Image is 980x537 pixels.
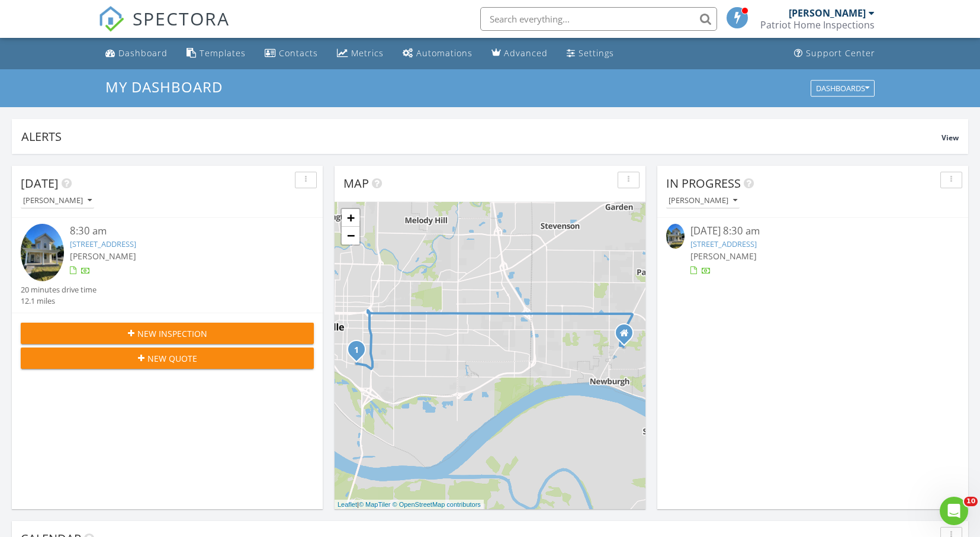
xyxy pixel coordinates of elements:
div: Dashboards [816,84,869,92]
a: 8:30 am [STREET_ADDRESS] [PERSON_NAME] 20 minutes drive time 12.1 miles [21,224,314,307]
span: Map [343,175,369,191]
a: © OpenStreetMap contributors [393,501,481,508]
span: In Progress [666,175,741,191]
div: [DATE] 8:30 am [690,224,935,239]
span: SPECTORA [133,6,230,31]
img: The Best Home Inspection Software - Spectora [98,6,124,32]
div: Support Center [806,47,875,59]
span: New Quote [147,352,197,365]
a: Templates [182,43,250,65]
span: My Dashboard [105,77,223,97]
a: Zoom out [342,227,359,245]
div: Contacts [279,47,318,59]
span: New Inspection [137,327,207,340]
button: Dashboards [811,80,875,97]
span: [PERSON_NAME] [690,250,757,262]
input: Search everything... [480,7,717,31]
a: [STREET_ADDRESS] [690,239,757,249]
div: 20 minutes drive time [21,284,97,295]
a: [STREET_ADDRESS] [70,239,136,249]
span: 10 [964,497,978,506]
i: 1 [354,346,359,355]
button: New Quote [21,348,314,369]
a: [DATE] 8:30 am [STREET_ADDRESS] [PERSON_NAME] [666,224,959,276]
a: SPECTORA [98,16,230,41]
div: Dashboard [118,47,168,59]
a: Settings [562,43,619,65]
button: New Inspection [21,323,314,344]
a: Metrics [332,43,388,65]
div: [PERSON_NAME] [789,7,866,19]
a: © MapTiler [359,501,391,508]
div: Metrics [351,47,384,59]
div: Templates [200,47,246,59]
div: Patriot Home Inspections [760,19,875,31]
div: [PERSON_NAME] [669,197,737,205]
img: 9367323%2Fcover_photos%2FXRQskHQkJw2rdfnGNuzK%2Fsmall.jpeg [666,224,685,249]
div: Advanced [504,47,548,59]
div: Settings [579,47,614,59]
a: Automations (Basic) [398,43,477,65]
a: Contacts [260,43,323,65]
img: 9367323%2Fcover_photos%2FXRQskHQkJw2rdfnGNuzK%2Fsmall.jpeg [21,224,64,281]
a: Leaflet [338,501,357,508]
a: Support Center [789,43,880,65]
div: | [335,500,484,510]
a: Zoom in [342,209,359,227]
div: Automations [416,47,473,59]
div: 12.1 miles [21,295,97,307]
button: [PERSON_NAME] [666,193,740,209]
button: [PERSON_NAME] [21,193,94,209]
div: 824 E Riverside Dr, Evansville, IN 47713 [356,349,364,356]
div: 5040 S. Plaza Dr., Newburgh IN 47630 [624,333,631,340]
span: View [942,133,959,143]
a: Advanced [487,43,552,65]
div: [PERSON_NAME] [23,197,92,205]
iframe: Intercom live chat [940,497,968,525]
div: 8:30 am [70,224,290,239]
span: [DATE] [21,175,59,191]
span: [PERSON_NAME] [70,250,136,262]
div: Alerts [21,128,942,144]
a: Dashboard [101,43,172,65]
